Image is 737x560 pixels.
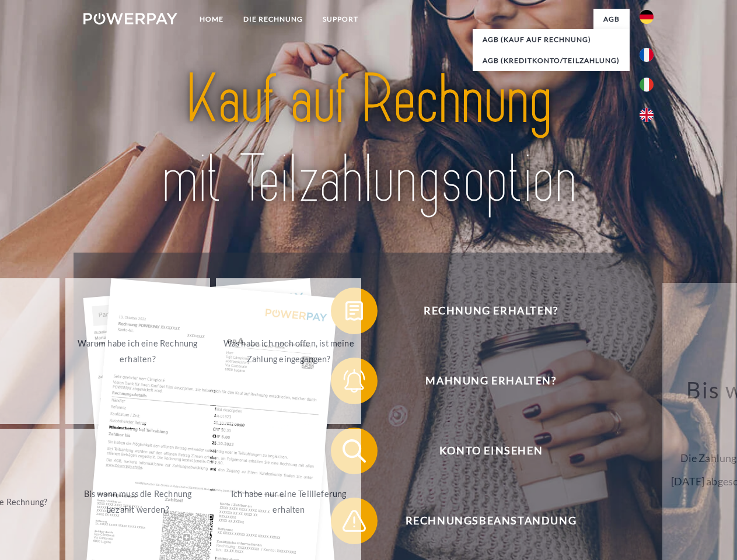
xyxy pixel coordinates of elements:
a: AGB (Kreditkonto/Teilzahlung) [473,50,630,71]
img: fr [640,48,654,62]
a: DIE RECHNUNG [233,9,313,30]
span: Rechnungsbeanstandung [348,498,634,544]
img: logo-powerpay-white.svg [83,13,177,24]
a: AGB (Kauf auf Rechnung) [473,29,630,50]
a: Home [190,9,233,30]
img: de [640,10,654,24]
img: en [640,108,654,122]
div: Warum habe ich eine Rechnung erhalten? [72,335,204,367]
span: Konto einsehen [348,428,634,474]
img: title-powerpay_de.svg [111,56,626,223]
div: Bis wann muss die Rechnung bezahlt werden? [72,486,204,517]
a: SUPPORT [313,9,368,30]
button: Konto einsehen [331,428,634,474]
img: it [640,78,654,92]
a: Was habe ich noch offen, ist meine Zahlung eingegangen? [216,278,361,424]
a: agb [593,9,630,30]
button: Rechnungsbeanstandung [331,498,634,544]
div: Was habe ich noch offen, ist meine Zahlung eingegangen? [223,335,354,367]
div: Ich habe nur eine Teillieferung erhalten [223,486,354,517]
